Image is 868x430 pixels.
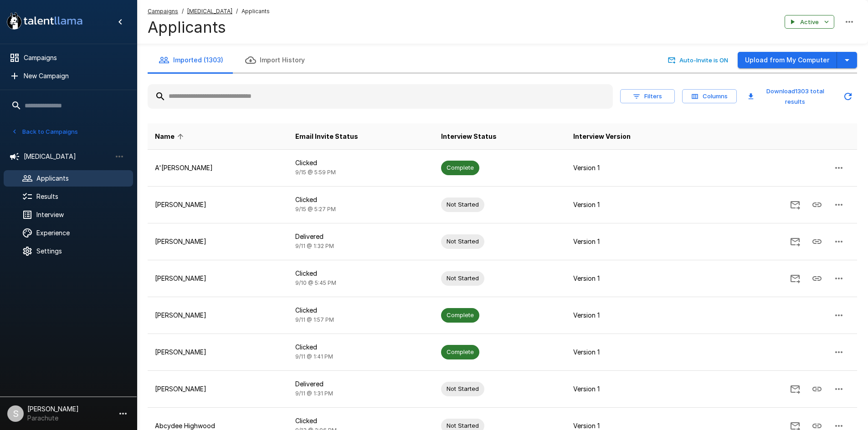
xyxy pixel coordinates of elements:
p: [PERSON_NAME] [155,348,281,357]
p: Delivered [295,379,426,389]
p: A'[PERSON_NAME] [155,163,281,172]
p: Version 1 [573,348,694,357]
button: Upload from My Computer [738,52,837,69]
p: [PERSON_NAME] [155,311,281,320]
p: Clicked [295,416,426,425]
span: Send Invitation [784,237,806,245]
u: Campaigns [148,8,178,15]
span: Name [155,131,186,142]
p: Version 1 [573,237,694,246]
span: Email Invite Status [295,131,358,142]
span: Complete [441,311,479,319]
span: Copy Interview Link [806,200,828,208]
p: [PERSON_NAME] [155,200,281,209]
p: Version 1 [573,200,694,209]
button: Auto-Invite is ON [666,53,730,67]
span: 9/15 @ 5:27 PM [295,206,336,212]
span: / [236,7,238,16]
span: 9/15 @ 5:59 PM [295,169,336,176]
button: Imported (1303) [148,47,234,73]
p: Clicked [295,343,426,352]
p: Version 1 [573,274,694,283]
span: Not Started [441,237,484,246]
p: Clicked [295,306,426,315]
p: [PERSON_NAME] [155,274,281,283]
span: Not Started [441,421,484,430]
p: Clicked [295,269,426,278]
span: Not Started [441,274,484,283]
button: Active [785,15,834,29]
span: 9/10 @ 5:45 PM [295,279,336,286]
button: Download1303 total results [744,84,835,109]
span: Send Invitation [784,421,806,429]
p: [PERSON_NAME] [155,237,281,246]
span: 9/11 @ 1:57 PM [295,316,334,323]
span: Copy Interview Link [806,421,828,429]
span: Copy Interview Link [806,237,828,245]
p: Delivered [295,232,426,241]
p: Version 1 [573,163,694,172]
p: Version 1 [573,311,694,320]
p: Clicked [295,158,426,167]
span: Interview Status [441,131,497,142]
span: 9/11 @ 1:31 PM [295,390,333,397]
span: 9/11 @ 1:32 PM [295,243,334,249]
button: Filters [620,89,675,103]
p: [PERSON_NAME] [155,384,281,394]
span: Send Invitation [784,274,806,282]
span: Complete [441,163,479,172]
span: 9/11 @ 1:41 PM [295,353,333,360]
span: Interview Version [573,131,631,142]
span: Not Started [441,384,484,393]
h4: Applicants [148,18,270,37]
button: Import History [234,47,316,73]
p: Version 1 [573,384,694,394]
span: Copy Interview Link [806,274,828,282]
span: Applicants [241,7,270,16]
button: Columns [682,89,737,103]
u: [MEDICAL_DATA] [187,8,232,15]
span: Send Invitation [784,384,806,392]
span: Complete [441,348,479,356]
button: Updated Yesterday - 12:12 PM [839,87,857,106]
span: Not Started [441,200,484,209]
span: Copy Interview Link [806,384,828,392]
span: Send Invitation [784,200,806,208]
p: Clicked [295,195,426,204]
span: / [182,7,184,16]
